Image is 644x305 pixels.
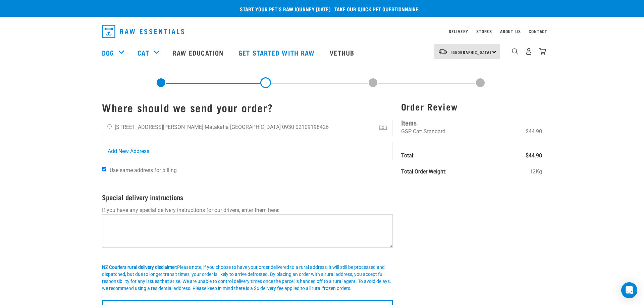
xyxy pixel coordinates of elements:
[449,30,468,32] a: Delivery
[102,25,184,38] img: Raw Essentials Logo
[379,125,387,130] a: Edit
[512,48,518,55] img: home-icon-1@2x.png
[526,152,542,160] span: $44.90
[115,124,203,130] li: [STREET_ADDRESS][PERSON_NAME]
[401,168,446,175] strong: Total Order Weight:
[102,167,106,171] input: Use same address for billing
[138,48,149,58] a: Cat
[451,51,491,53] span: [GEOGRAPHIC_DATA]
[500,30,521,32] a: About Us
[401,152,415,159] strong: Total:
[102,101,393,113] h1: Where should we send your order?
[205,124,229,130] li: Matakatia
[166,39,232,66] a: Raw Education
[108,147,149,155] span: Add New Address
[530,168,542,176] span: 12Kg
[230,124,294,130] li: [GEOGRAPHIC_DATA] 0930
[102,206,393,214] p: If you have any special delivery instructions for our drivers, enter them here:
[110,167,177,173] span: Use same address for billing
[102,142,392,161] a: Add New Address
[97,22,547,41] nav: dropdown navigation
[476,30,492,32] a: Stores
[102,264,177,270] b: NZ Couriers rural delivery disclaimer:
[323,39,363,66] a: Vethub
[334,7,420,10] a: take our quick pet questionnaire.
[401,117,542,128] h4: Items
[401,128,445,135] span: GSP Cat: Standard
[296,124,329,130] li: 02109198426
[232,39,323,66] a: Get started with Raw
[621,282,637,298] div: Open Intercom Messenger
[102,193,393,201] h4: Special delivery instructions
[102,264,393,292] div: Please note, if you choose to have your order delivered to a rural address, it will still be proc...
[401,101,542,112] h3: Order Review
[525,48,532,55] img: user.png
[526,128,542,136] span: $44.90
[539,48,546,55] img: home-icon@2x.png
[438,49,447,55] img: van-moving.png
[102,48,114,58] a: Dog
[529,30,547,32] a: Contact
